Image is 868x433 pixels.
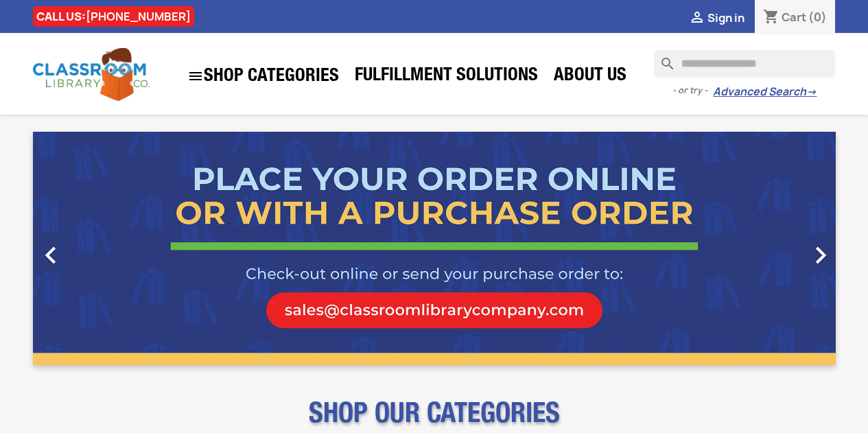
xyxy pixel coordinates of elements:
[654,50,670,67] i: search
[689,10,705,27] i: 
[654,50,835,78] input: Search
[33,6,194,27] div: CALL US:
[672,84,713,97] span: - or try -
[34,238,68,272] i: 
[689,10,744,25] a:  Sign in
[86,9,191,24] a: [PHONE_NUMBER]
[806,85,817,99] span: →
[187,68,204,84] i: 
[804,238,838,272] i: 
[707,10,744,25] span: Sign in
[33,132,836,365] ul: Carousel container
[180,61,346,91] a: SHOP CATEGORIES
[715,132,836,365] a: Next
[713,85,817,99] a: Advanced Search→
[763,10,779,26] i: shopping_cart
[33,48,150,101] img: Classroom Library Company
[348,63,545,91] a: Fulfillment Solutions
[547,63,633,91] a: About Us
[782,10,806,25] span: Cart
[808,10,827,25] span: (0)
[33,132,154,365] a: Previous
